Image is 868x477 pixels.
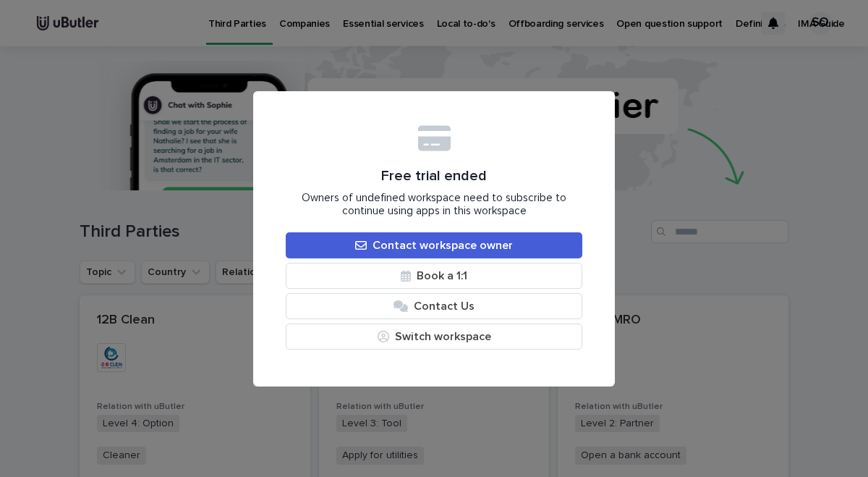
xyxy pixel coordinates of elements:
span: Contact workspace owner [373,240,513,251]
button: Switch workspace [286,324,582,350]
a: Book a 1:1 [286,263,582,289]
button: Contact Us [286,293,582,319]
span: Owners of undefined workspace need to subscribe to continue using apps in this workspace [286,192,582,218]
span: Free trial ended [381,167,487,185]
a: Contact workspace owner [286,232,582,258]
span: Book a 1:1 [417,270,467,282]
span: Contact Us [414,300,475,312]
